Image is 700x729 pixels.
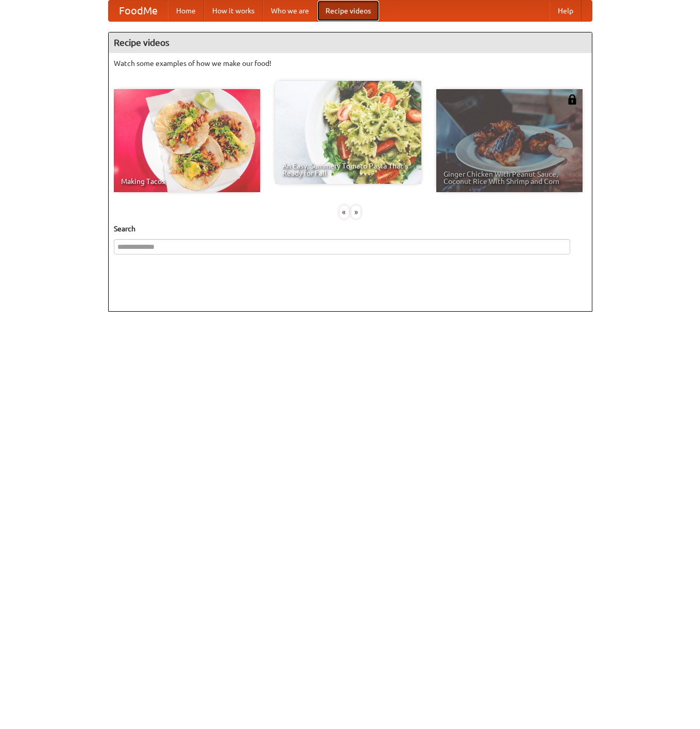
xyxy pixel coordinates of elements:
a: Who we are [263,1,317,21]
span: An Easy, Summery Tomato Pasta That's Ready for Fall [282,162,414,177]
a: An Easy, Summery Tomato Pasta That's Ready for Fall [275,81,421,184]
a: FoodMe [109,1,168,21]
h5: Search [114,224,587,234]
a: Making Tacos [114,89,260,192]
p: Watch some examples of how we make our food! [114,58,587,69]
a: How it works [204,1,263,21]
div: « [339,206,349,218]
h4: Recipe videos [109,32,592,53]
a: Recipe videos [317,1,379,21]
div: » [351,206,361,218]
a: Home [168,1,204,21]
a: Help [550,1,582,21]
span: Making Tacos [121,178,253,185]
img: 483408.png [567,94,577,105]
